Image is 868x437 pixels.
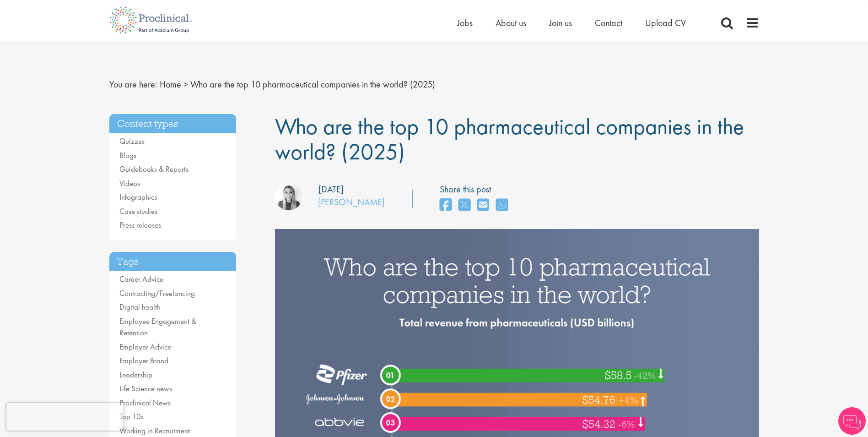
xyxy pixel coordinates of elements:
a: Guidebooks & Reports [119,164,189,174]
a: Videos [119,178,140,188]
a: Join us [549,17,572,29]
span: Who are the top 10 pharmaceutical companies in the world? (2025) [190,78,435,90]
a: Top 10s [119,411,144,421]
h3: Content types [109,114,237,134]
a: Working in Recruitment [119,426,190,436]
img: Hannah Burke [275,183,302,210]
a: share on facebook [440,196,452,215]
a: Press releases [119,220,161,230]
a: Quizzes [119,136,145,146]
a: Employer Brand [119,355,168,366]
a: Digital health [119,302,161,312]
a: Leadership [119,370,152,380]
a: share on whats app [496,196,508,215]
a: Proclinical News [119,398,171,408]
h3: Tags [109,252,237,272]
span: Who are the top 10 pharmaceutical companies in the world? (2025) [275,112,744,166]
a: Blogs [119,150,136,160]
a: breadcrumb link [160,78,181,90]
a: Case studies [119,206,157,216]
span: > [183,78,188,90]
div: [DATE] [318,183,344,196]
a: Upload CV [645,17,686,29]
a: [PERSON_NAME] [318,196,385,208]
img: Chatbot [838,407,866,435]
label: Share this post [440,183,512,196]
a: Contact [595,17,622,29]
a: share on email [477,196,489,215]
iframe: reCAPTCHA [6,403,124,431]
a: Infographics [119,192,157,202]
a: Employer Advice [119,342,171,352]
a: Life Science news [119,383,172,393]
a: Contracting/Freelancing [119,288,195,298]
a: Career Advice [119,274,163,284]
a: Jobs [457,17,473,29]
a: Employee Engagement & Retention [119,316,196,338]
a: share on twitter [458,196,470,215]
span: You are here: [109,78,157,90]
a: About us [496,17,526,29]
